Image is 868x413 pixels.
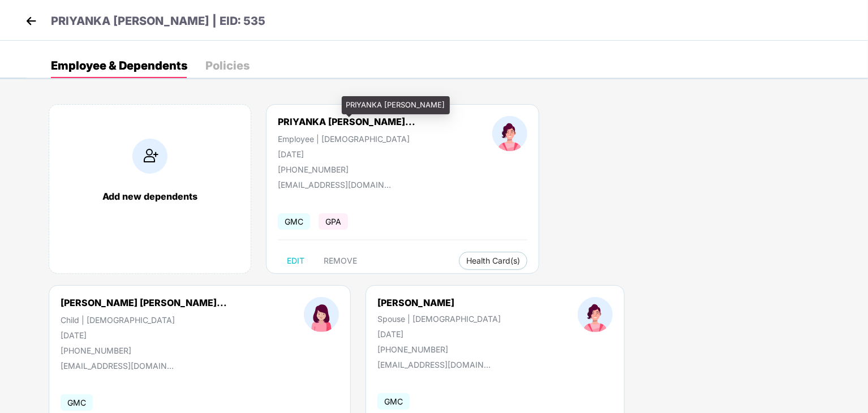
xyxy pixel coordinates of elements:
div: [PHONE_NUMBER] [278,165,415,174]
img: addIcon [132,139,167,174]
div: [PERSON_NAME] [377,297,501,308]
span: Health Card(s) [466,258,520,264]
img: profileImage [578,297,613,332]
div: [PERSON_NAME] [PERSON_NAME]... [61,297,227,308]
div: [DATE] [278,149,415,159]
p: PRIYANKA [PERSON_NAME] | EID: 535 [51,12,265,30]
span: GMC [61,394,93,411]
button: Health Card(s) [459,252,527,270]
div: [EMAIL_ADDRESS][DOMAIN_NAME] [377,360,491,369]
div: Add new dependents [61,191,239,202]
div: [PHONE_NUMBER] [377,345,501,354]
div: [DATE] [377,329,501,339]
div: [EMAIL_ADDRESS][DOMAIN_NAME] [278,180,391,190]
div: [EMAIL_ADDRESS][DOMAIN_NAME] [61,361,174,371]
button: EDIT [278,252,313,270]
div: Spouse | [DEMOGRAPHIC_DATA] [377,314,501,324]
div: [DATE] [61,330,227,340]
div: Child | [DEMOGRAPHIC_DATA] [61,315,227,325]
button: REMOVE [315,252,366,270]
span: REMOVE [324,256,357,265]
span: GMC [377,393,410,410]
div: PRIYANKA [PERSON_NAME]... [278,116,415,127]
div: Employee | [DEMOGRAPHIC_DATA] [278,134,415,144]
img: profileImage [304,297,339,332]
div: PRIYANKA [PERSON_NAME] [342,96,450,114]
div: [PHONE_NUMBER] [61,346,227,355]
div: Policies [205,60,250,71]
span: EDIT [287,256,304,265]
span: GMC [278,213,310,230]
img: back [23,12,40,29]
img: profileImage [492,116,527,151]
span: GPA [319,213,348,230]
div: Employee & Dependents [51,60,187,71]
